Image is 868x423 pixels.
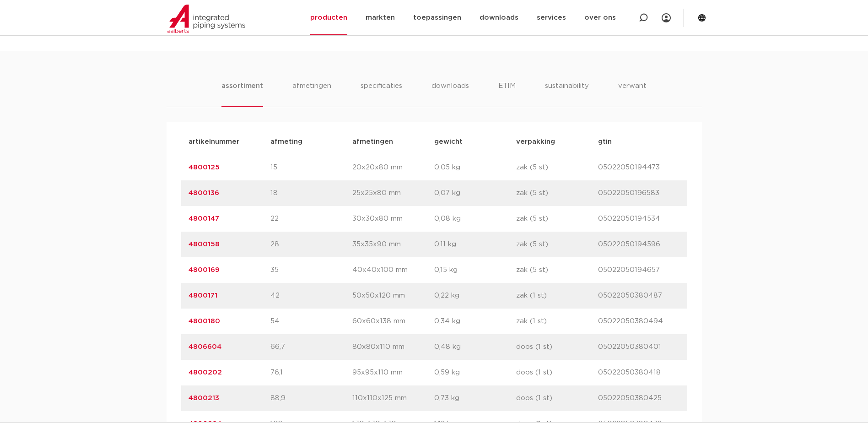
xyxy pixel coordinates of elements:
[516,342,598,352] p: doos (1 st)
[352,342,434,352] p: 80x80x110 mm
[598,162,680,173] p: 05022050194473
[516,265,598,276] p: zak (5 st)
[516,367,598,378] p: doos (1 st)
[598,136,680,147] p: gtin
[545,81,589,107] li: sustainability
[352,367,434,378] p: 95x95x110 mm
[189,190,219,196] a: 4800136
[270,316,352,327] p: 54
[352,188,434,199] p: 25x25x80 mm
[270,265,352,276] p: 35
[221,81,263,107] li: assortiment
[598,316,680,327] p: 05022050380494
[270,213,352,224] p: 22
[434,239,516,250] p: 0,11 kg
[598,342,680,352] p: 05022050380401
[189,215,219,222] a: 4800147
[189,266,220,273] a: 4800169
[189,292,217,299] a: 4800171
[189,241,220,248] a: 4800158
[434,367,516,378] p: 0,59 kg
[598,188,680,199] p: 05022050196583
[189,164,220,171] a: 4800125
[598,290,680,301] p: 05022050380487
[516,239,598,250] p: zak (5 st)
[270,342,352,352] p: 66,7
[516,162,598,173] p: zak (5 st)
[270,393,352,404] p: 88,9
[189,343,221,350] a: 4806604
[292,81,331,107] li: afmetingen
[516,213,598,224] p: zak (5 st)
[352,265,434,276] p: 40x40x100 mm
[270,162,352,173] p: 15
[598,265,680,276] p: 05022050194657
[434,265,516,276] p: 0,15 kg
[270,239,352,250] p: 28
[270,136,352,147] p: afmeting
[189,318,220,325] a: 4800180
[189,395,219,401] a: 4800213
[352,136,434,147] p: afmetingen
[516,316,598,327] p: zak (1 st)
[516,290,598,301] p: zak (1 st)
[618,81,647,107] li: verwant
[598,239,680,250] p: 05022050194596
[434,316,516,327] p: 0,34 kg
[516,136,598,147] p: verpakking
[434,136,516,147] p: gewicht
[352,213,434,224] p: 30x30x80 mm
[352,316,434,327] p: 60x60x138 mm
[516,393,598,404] p: doos (1 st)
[434,342,516,352] p: 0,48 kg
[598,393,680,404] p: 05022050380425
[352,290,434,301] p: 50x50x120 mm
[434,393,516,404] p: 0,73 kg
[598,367,680,378] p: 05022050380418
[270,367,352,378] p: 76,1
[434,290,516,301] p: 0,22 kg
[352,239,434,250] p: 35x35x90 mm
[270,188,352,199] p: 18
[189,369,222,376] a: 4800202
[270,290,352,301] p: 42
[598,213,680,224] p: 05022050194534
[361,81,402,107] li: specificaties
[189,136,270,147] p: artikelnummer
[498,81,516,107] li: ETIM
[352,393,434,404] p: 110x110x125 mm
[431,81,469,107] li: downloads
[434,188,516,199] p: 0,07 kg
[516,188,598,199] p: zak (5 st)
[352,162,434,173] p: 20x20x80 mm
[434,213,516,224] p: 0,08 kg
[434,162,516,173] p: 0,05 kg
